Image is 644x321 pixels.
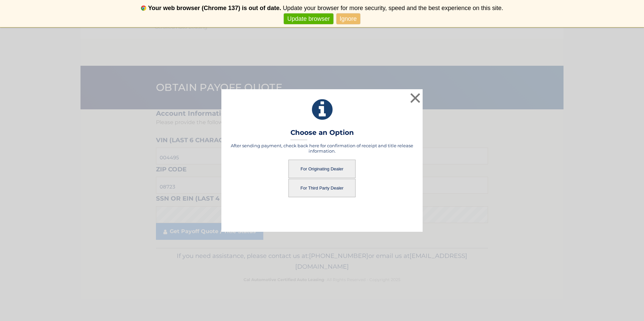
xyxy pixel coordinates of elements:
[230,143,414,154] h5: After sending payment, check back here for confirmation of receipt and title release information.
[336,13,360,24] a: Ignore
[148,5,281,11] b: Your web browser (Chrome 137) is out of date.
[290,128,354,140] h3: Choose an Option
[409,91,422,105] button: ×
[284,13,333,24] a: Update browser
[288,160,356,178] button: For Originating Dealer
[283,5,503,11] span: Update your browser for more security, speed and the best experience on this site.
[288,179,356,197] button: For Third Party Dealer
